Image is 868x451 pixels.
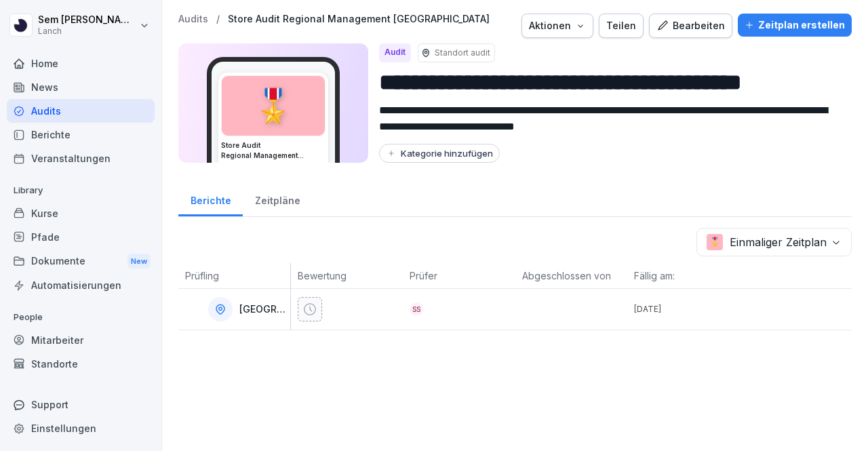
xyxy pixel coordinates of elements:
[7,352,155,376] a: Standorte
[228,14,490,25] a: Store Audit Regional Management [GEOGRAPHIC_DATA]
[7,146,155,170] a: Veranstaltungen
[178,182,243,216] a: Berichte
[606,18,636,33] div: Teilen
[216,14,220,25] p: /
[298,269,397,283] p: Bewertung
[386,148,493,159] div: Kategorie hinzufügen
[634,303,740,315] p: [DATE]
[239,304,288,315] p: [GEOGRAPHIC_DATA]
[745,18,845,33] div: Zeitplan erstellen
[7,99,155,123] a: Audits
[649,14,732,38] button: Bearbeiten
[222,76,325,136] div: 🎖️
[379,144,500,163] button: Kategorie hinzufügen
[7,249,155,274] a: DokumenteNew
[627,263,740,289] th: Fällig am:
[7,273,155,297] a: Automatisierungen
[599,14,644,38] button: Teilen
[178,14,208,25] a: Audits
[7,225,155,249] a: Pfade
[529,18,586,33] div: Aktionen
[410,302,423,316] div: SS
[521,14,593,38] button: Aktionen
[38,26,137,36] p: Lanch
[379,43,411,62] div: Audit
[403,263,515,289] th: Prüfer
[221,140,325,161] h3: Store Audit Regional Management [GEOGRAPHIC_DATA]
[435,47,490,59] p: Standort audit
[7,180,155,201] p: Library
[7,393,155,416] div: Support
[7,307,155,328] p: People
[7,249,155,274] div: Dokumente
[7,75,155,99] a: News
[38,14,137,26] p: Sem [PERSON_NAME]
[185,269,283,283] p: Prüfling
[243,182,312,216] a: Zeitpläne
[7,123,155,146] a: Berichte
[7,52,155,75] a: Home
[522,269,621,283] p: Abgeschlossen von
[7,328,155,352] a: Mitarbeiter
[127,254,151,269] div: New
[7,201,155,225] a: Kurse
[738,14,852,37] button: Zeitplan erstellen
[7,416,155,440] a: Einstellungen
[656,18,725,33] div: Bearbeiten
